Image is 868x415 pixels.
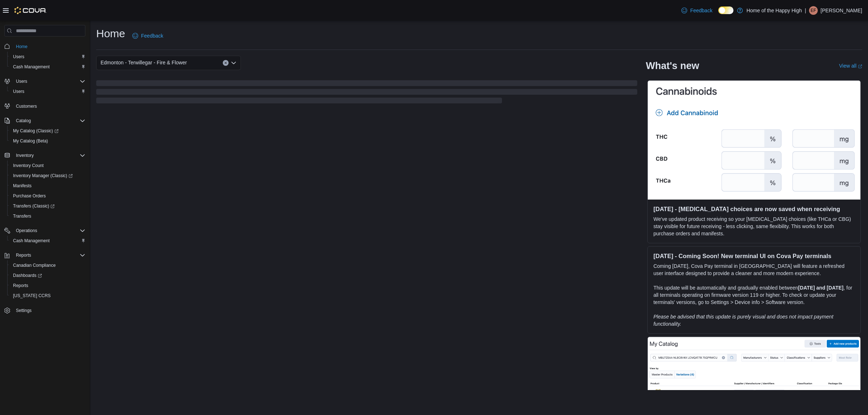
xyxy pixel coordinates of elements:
[7,260,88,270] button: Canadian Compliance
[1,305,88,316] button: Settings
[13,226,40,235] button: Operations
[10,127,85,135] span: My Catalog (Classic)
[13,151,85,160] span: Inventory
[13,54,24,60] span: Users
[10,281,31,290] a: Reports
[223,60,229,66] button: Clear input
[7,181,88,191] button: Manifests
[13,64,50,70] span: Cash Management
[13,273,42,278] span: Dashboards
[13,306,34,315] a: Settings
[7,191,88,201] button: Purchase Orders
[1,41,88,51] button: Home
[13,251,85,260] span: Reports
[10,171,85,180] span: Inventory Manager (Classic)
[7,62,88,72] button: Cash Management
[13,203,55,209] span: Transfers (Classic)
[141,32,163,39] span: Feedback
[13,213,31,219] span: Transfers
[16,308,31,313] span: Settings
[13,89,24,94] span: Users
[10,87,85,96] span: Users
[10,181,34,190] a: Manifests
[10,236,52,245] a: Cash Management
[654,284,855,306] p: This update will be automatically and gradually enabled between , for all terminals operating on ...
[858,64,862,69] svg: External link
[101,58,187,67] span: Edmonton - Terwillegar - Fire & Flower
[13,42,85,51] span: Home
[7,136,88,146] button: My Catalog (Beta)
[13,183,31,189] span: Manifests
[13,116,85,125] span: Catalog
[10,212,85,221] span: Transfers
[13,77,30,86] button: Users
[746,6,802,15] p: Home of the Happy High
[10,202,85,210] span: Transfers (Classic)
[13,293,51,299] span: [US_STATE] CCRS
[809,6,818,15] div: Emily-Francis Hyde
[678,3,715,18] a: Feedback
[129,29,166,43] a: Feedback
[10,236,85,245] span: Cash Management
[821,6,862,15] p: [PERSON_NAME]
[13,193,46,199] span: Purchase Orders
[16,44,27,50] span: Home
[10,52,85,61] span: Users
[7,270,88,281] a: Dashboards
[10,63,85,71] span: Cash Management
[13,238,50,244] span: Cash Management
[7,161,88,171] button: Inventory Count
[839,63,862,69] a: View allExternal link
[10,181,85,190] span: Manifests
[13,262,56,268] span: Canadian Compliance
[10,192,49,200] a: Purchase Orders
[13,128,59,134] span: My Catalog (Classic)
[10,202,58,210] a: Transfers (Classic)
[654,205,855,213] h3: [DATE] - [MEDICAL_DATA] choices are now saved when receiving
[16,252,31,258] span: Reports
[1,101,88,111] button: Customers
[7,291,88,301] button: [US_STATE] CCRS
[13,151,37,160] button: Inventory
[10,281,85,290] span: Reports
[654,314,833,327] em: Please be advised that this update is purely visual and does not impact payment functionality.
[798,285,843,291] strong: [DATE] and [DATE]
[7,201,88,211] a: Transfers (Classic)
[10,171,76,180] a: Inventory Manager (Classic)
[16,78,27,84] span: Users
[10,212,34,221] a: Transfers
[7,86,88,97] button: Users
[654,252,855,260] h3: [DATE] - Coming Soon! New terminal UI on Cova Pay terminals
[10,271,45,280] a: Dashboards
[7,211,88,221] button: Transfers
[13,226,85,235] span: Operations
[1,76,88,86] button: Users
[10,261,59,270] a: Canadian Compliance
[10,161,85,170] span: Inventory Count
[10,63,52,71] a: Cash Management
[4,38,85,334] nav: Complex example
[13,42,30,51] a: Home
[13,251,34,260] button: Reports
[7,236,88,246] button: Cash Management
[13,77,85,86] span: Users
[7,52,88,62] button: Users
[10,261,85,270] span: Canadian Compliance
[1,226,88,236] button: Operations
[1,116,88,126] button: Catalog
[13,306,85,315] span: Settings
[96,82,637,105] span: Loading
[10,291,54,300] a: [US_STATE] CCRS
[10,87,27,96] a: Users
[10,291,85,300] span: Washington CCRS
[1,150,88,161] button: Inventory
[654,262,855,277] p: Coming [DATE], Cova Pay terminal in [GEOGRAPHIC_DATA] will feature a refreshed user interface des...
[10,127,61,135] a: My Catalog (Classic)
[10,137,51,145] a: My Catalog (Beta)
[16,153,34,158] span: Inventory
[13,283,28,288] span: Reports
[10,161,47,170] a: Inventory Count
[10,137,85,145] span: My Catalog (Beta)
[14,7,47,14] img: Cova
